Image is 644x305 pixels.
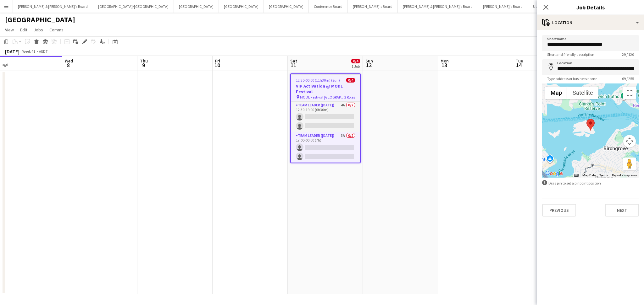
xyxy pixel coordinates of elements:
[545,87,567,99] button: Show street map
[398,0,478,13] button: [PERSON_NAME] & [PERSON_NAME]'s Board
[599,174,608,177] a: Terms (opens in new tab)
[174,0,219,13] button: [GEOGRAPHIC_DATA]
[537,15,644,30] div: Location
[542,52,599,57] span: Short and friendly description
[309,0,348,13] button: Conference Board
[617,52,639,57] span: 29 / 120
[542,180,639,186] div: Drag pin to set a pinpoint position
[219,0,264,13] button: [GEOGRAPHIC_DATA]
[348,0,398,13] button: [PERSON_NAME]'s Board
[544,169,564,178] img: Google
[617,76,639,81] span: 69 / 255
[574,173,579,178] button: Keyboard shortcuts
[13,0,93,13] button: [PERSON_NAME] & [PERSON_NAME]'s Board
[537,3,644,11] h3: Job Details
[582,173,596,178] button: Map Data
[478,0,528,13] button: [PERSON_NAME]'s Board
[264,0,309,13] button: [GEOGRAPHIC_DATA]
[623,158,636,170] button: Drag Pegman onto the map to open Street View
[623,135,636,147] button: Map camera controls
[93,0,174,13] button: [GEOGRAPHIC_DATA]/[GEOGRAPHIC_DATA]
[612,174,637,177] a: Report a map error
[542,204,576,217] button: Previous
[623,87,636,99] button: Toggle fullscreen view
[528,0,581,13] button: Uber [GEOGRAPHIC_DATA]
[605,204,639,217] button: Next
[544,169,564,178] a: Open this area in Google Maps (opens a new window)
[567,87,598,99] button: Show satellite imagery
[542,76,602,81] span: Type address or business name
